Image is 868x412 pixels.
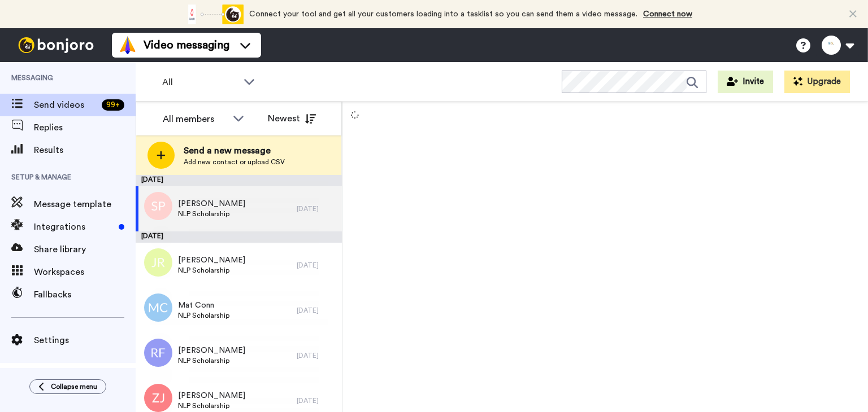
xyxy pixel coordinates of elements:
button: Collapse menu [29,379,106,394]
span: NLP Scholarship [178,401,245,410]
span: Replies [34,121,136,134]
span: [PERSON_NAME] [178,390,245,401]
div: All members [163,112,227,126]
div: animation [181,5,244,24]
img: bj-logo-header-white.svg [14,37,98,53]
span: [PERSON_NAME] [178,198,245,209]
div: [DATE] [297,306,336,315]
span: Settings [34,334,136,347]
span: [PERSON_NAME] [178,255,245,266]
span: Send videos [34,98,97,112]
span: All [162,76,238,89]
span: Video messaging [144,37,229,53]
span: Share library [34,243,136,256]
span: Workspaces [34,265,136,279]
span: Integrations [34,220,114,234]
span: NLP Scholarship [178,209,245,218]
span: Connect your tool and get all your customers loading into a tasklist so you can send them a video... [249,10,637,18]
button: Upgrade [784,71,850,93]
img: jr.png [144,248,172,277]
a: Connect now [643,10,692,18]
span: NLP Scholarship [178,266,245,275]
span: Add new contact or upload CSV [184,157,285,166]
div: [DATE] [136,231,342,243]
img: vm-color.svg [119,36,137,54]
img: zj.png [144,384,172,412]
button: Newest [259,107,324,130]
div: [DATE] [297,351,336,360]
button: Invite [718,71,773,93]
div: 99 + [102,99,124,111]
div: [DATE] [136,175,342,186]
span: Send a new message [184,144,285,157]
span: Fallbacks [34,288,136,301]
img: rf.png [144,339,172,367]
div: [DATE] [297,204,336,213]
span: Message template [34,198,136,211]
span: [PERSON_NAME] [178,345,245,356]
img: sp.png [144,192,172,220]
span: Results [34,143,136,157]
span: Mat Conn [178,300,229,311]
div: [DATE] [297,261,336,270]
span: Collapse menu [51,382,97,391]
span: NLP Scholarship [178,311,229,320]
div: [DATE] [297,396,336,405]
span: NLP Scholarship [178,356,245,365]
img: mc.png [144,293,172,322]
